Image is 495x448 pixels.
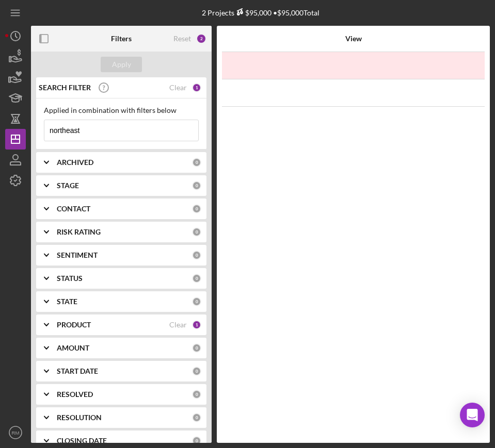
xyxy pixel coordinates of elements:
b: RISK RATING [57,228,101,236]
div: 0 [192,158,201,167]
b: START DATE [57,367,98,375]
div: 1 [192,320,201,329]
div: 2 [196,34,206,44]
div: Clear [169,84,187,92]
b: RESOLVED [57,390,93,399]
div: 0 [192,436,201,445]
b: PRODUCT [57,321,91,329]
div: Clear [169,321,187,329]
div: 0 [192,390,201,399]
div: Reset [173,35,191,43]
b: RESOLUTION [57,413,102,422]
div: 0 [192,274,201,283]
div: 2 Projects • $95,000 Total [202,8,320,17]
button: Apply [101,57,142,72]
div: 1 [192,83,201,92]
button: RM [5,422,26,443]
b: SENTIMENT [57,251,98,259]
b: CONTACT [57,205,90,213]
div: Open Intercom Messenger [460,403,485,427]
div: View [234,35,473,43]
div: 0 [192,251,201,260]
div: $95,000 [234,8,272,17]
div: 0 [192,413,201,422]
div: 0 [192,343,201,353]
b: AMOUNT [57,344,89,352]
b: SEARCH FILTER [39,84,91,92]
b: STATUS [57,274,83,283]
div: 0 [192,204,201,213]
text: RM [12,430,20,436]
div: Apply [112,57,131,72]
div: 0 [192,227,201,237]
b: STATE [57,297,77,306]
b: Filters [111,35,132,43]
b: STAGE [57,181,79,190]
b: ARCHIVED [57,158,93,167]
div: 0 [192,367,201,376]
div: 0 [192,297,201,306]
b: CLOSING DATE [57,437,107,445]
div: Applied in combination with filters below [44,106,199,114]
div: 0 [192,181,201,190]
